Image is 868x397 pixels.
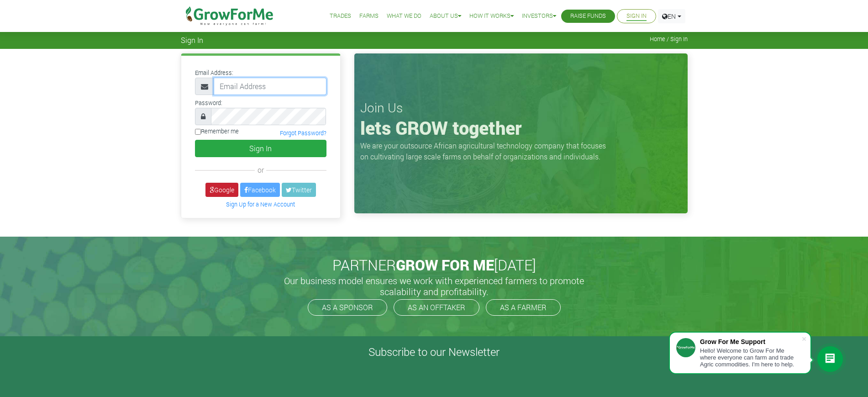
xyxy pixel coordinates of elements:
span: Home / Sign In [650,36,688,42]
h5: Our business model ensures we work with experienced farmers to promote scalability and profitabil... [274,275,594,297]
a: Forgot Password? [280,129,326,137]
a: What We Do [387,11,421,21]
h2: PARTNER [DATE] [184,256,684,274]
input: Email Address [214,78,326,95]
a: AS AN OFFTAKER [394,299,479,316]
a: Google [205,183,238,197]
a: About Us [430,11,461,21]
a: Raise Funds [570,11,606,21]
label: Password: [195,99,222,107]
a: Investors [522,11,556,21]
h1: lets GROW together [360,117,682,139]
h4: Subscribe to our Newsletter [11,345,857,359]
h3: Join Us [360,100,682,116]
p: We are your outsource African agricultural technology company that focuses on cultivating large s... [360,140,611,162]
a: EN [658,9,685,23]
div: or [195,164,326,175]
a: Farms [359,11,379,21]
a: Sign Up for a New Account [226,201,295,208]
a: AS A SPONSOR [308,299,387,316]
label: Remember me [195,127,239,136]
a: AS A FARMER [486,299,561,316]
a: Trades [330,11,351,21]
label: Email Address: [195,69,233,77]
a: How it Works [469,11,514,21]
span: GROW FOR ME [396,255,494,275]
span: Sign In [181,36,203,44]
div: Hello! Welcome to Grow For Me where everyone can farm and trade Agric commodities. I'm here to help. [700,347,801,368]
button: Sign In [195,140,326,157]
a: Sign In [626,11,647,21]
input: Remember me [195,129,201,135]
div: Grow For Me Support [700,338,801,345]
